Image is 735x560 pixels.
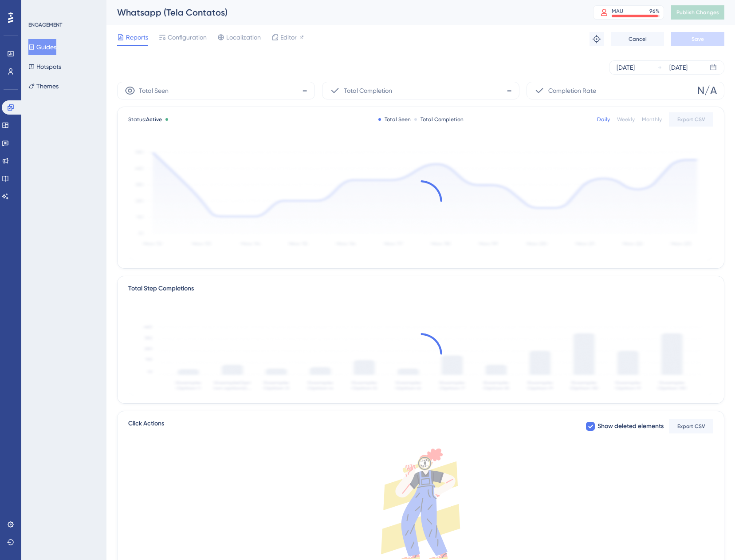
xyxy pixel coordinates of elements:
span: - [302,83,307,98]
span: Editor [280,32,297,43]
span: - [507,83,512,98]
div: Total Seen [378,116,411,123]
span: Status: [128,116,162,123]
div: Monthly [642,116,662,123]
span: Localization [226,32,261,43]
span: Total Seen [139,85,169,96]
span: Active [146,116,162,123]
button: Publish Changes [671,5,724,20]
button: Guides [28,39,56,55]
div: [DATE] [669,62,688,73]
div: Total Completion [414,116,464,123]
button: Export CSV [669,419,713,433]
span: Total Completion [344,85,392,96]
span: Completion Rate [548,85,596,96]
span: Reports [126,32,148,43]
span: N/A [697,83,717,98]
span: Cancel [629,36,647,43]
div: ENGAGEMENT [28,21,62,28]
button: Save [671,32,724,46]
button: Export CSV [669,112,713,127]
button: Cancel [611,32,664,46]
span: Export CSV [677,423,705,430]
span: Export CSV [677,116,705,123]
span: Click Actions [128,418,164,434]
div: Weekly [617,116,635,123]
button: Hotspots [28,59,61,75]
div: MAU [612,8,623,15]
div: Whatsapp (Tela Contatos) [117,6,571,19]
div: Total Step Completions [128,283,194,294]
span: Save [692,36,704,43]
div: Daily [597,116,610,123]
span: Show deleted elements [597,421,664,432]
span: Publish Changes [676,9,719,16]
button: Themes [28,78,59,94]
div: 96 % [649,8,660,15]
span: Configuration [168,32,207,43]
div: [DATE] [617,62,635,73]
